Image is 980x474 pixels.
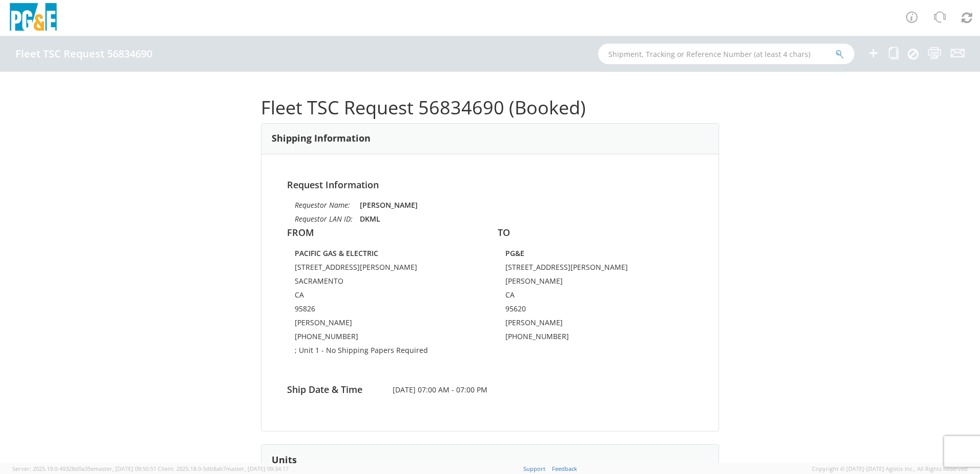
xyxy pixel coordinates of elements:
[295,318,475,331] td: [PERSON_NAME]
[505,318,685,331] td: [PERSON_NAME]
[287,180,693,190] h4: Request Information
[812,465,968,473] span: Copyright © [DATE]-[DATE] Agistix Inc., All Rights Reserved
[523,465,545,472] a: Support
[158,465,289,472] span: Client: 2025.18.0-5db8ab7
[279,385,385,395] h4: Ship Date & Time
[505,276,685,290] td: [PERSON_NAME]
[295,200,350,210] i: Requestor Name:
[295,290,475,304] td: CA
[12,465,156,472] span: Server: 2025.19.0-49328d0a35e
[8,3,59,33] img: pge-logo-06675f144f4cfa6a6814.png
[287,228,482,238] h4: FROM
[360,214,380,224] strong: DKML
[598,44,854,64] input: Shipment, Tracking or Reference Number (at least 4 chars)
[505,262,685,276] td: [STREET_ADDRESS][PERSON_NAME]
[226,465,289,472] span: master, [DATE] 09:34:17
[295,248,378,258] strong: PACIFIC GAS & ELECTRIC
[15,48,152,60] h4: Fleet TSC Request 56834690
[272,133,371,144] h3: Shipping Information
[295,262,475,276] td: [STREET_ADDRESS][PERSON_NAME]
[272,455,297,465] h3: Units
[498,228,693,238] h4: TO
[505,304,685,318] td: 95620
[94,465,156,472] span: master, [DATE] 09:50:51
[295,214,353,224] i: Requestor LAN ID:
[295,331,475,345] td: [PHONE_NUMBER]
[295,276,475,290] td: SACRAMENTO
[385,385,596,395] span: [DATE] 07:00 AM - 07:00 PM
[505,331,685,345] td: [PHONE_NUMBER]
[261,97,719,118] h1: Fleet TSC Request 56834690 (Booked)
[505,290,685,304] td: CA
[552,465,577,472] a: Feedback
[505,248,524,258] strong: PG&E
[295,304,475,318] td: 95826
[295,345,475,359] td: ; Unit 1 - No Shipping Papers Required
[360,200,418,210] strong: [PERSON_NAME]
